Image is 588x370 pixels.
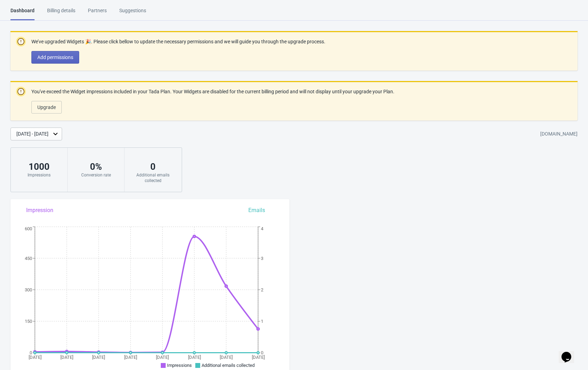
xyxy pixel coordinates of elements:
span: Additional emails collected [202,363,255,368]
tspan: [DATE] [60,355,73,360]
tspan: 150 [25,319,32,324]
tspan: 300 [25,287,32,292]
tspan: [DATE] [29,355,42,360]
div: Partners [88,7,107,19]
tspan: 0 [30,350,32,355]
tspan: 1 [261,319,263,324]
tspan: [DATE] [156,355,169,360]
tspan: 2 [261,287,263,292]
div: Dashboard [10,7,35,20]
button: Upgrade [31,101,62,114]
tspan: 600 [25,226,32,231]
div: 1000 [18,161,60,172]
tspan: 0 [261,350,263,355]
div: [DATE] - [DATE] [16,130,48,138]
tspan: [DATE] [220,355,233,360]
p: You've exceed the Widget impressions included in your Tada Plan. Your Widgets are disabled for th... [31,88,394,95]
div: Additional emails collected [131,172,174,183]
tspan: 4 [261,226,264,231]
p: We’ve upgraded Widgets 🎉. Please click bellow to update the necessary permissions and we will gui... [31,38,325,45]
span: Impressions [167,363,192,368]
div: Billing details [47,7,75,19]
tspan: [DATE] [124,355,137,360]
div: [DOMAIN_NAME] [540,128,578,140]
tspan: [DATE] [92,355,105,360]
div: Conversion rate [75,172,117,178]
div: 0 % [75,161,117,172]
span: Add permissions [37,55,73,60]
span: Upgrade [37,104,56,110]
tspan: [DATE] [252,355,265,360]
button: Add permissions [31,51,79,64]
tspan: 3 [261,256,263,261]
iframe: chat widget [559,342,581,363]
div: Suggestions [119,7,146,19]
tspan: 450 [25,256,32,261]
div: Impressions [18,172,60,178]
tspan: [DATE] [188,355,201,360]
div: 0 [131,161,174,172]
